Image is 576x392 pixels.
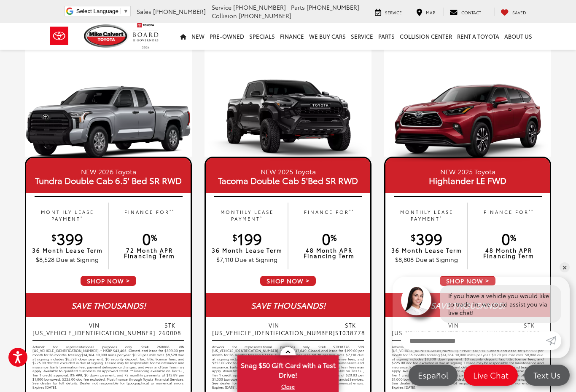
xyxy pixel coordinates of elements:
[443,8,487,16] a: Contact
[426,9,435,16] span: Map
[494,8,533,16] a: My Saved Vehicles
[440,285,561,323] div: If you have a vehicle you would like to trade-in, we could assist you via live chat!
[348,23,376,50] a: Service
[512,9,526,16] span: Saved
[153,7,206,16] span: [PHONE_NUMBER]
[32,321,156,336] span: VIN [US_VEHICLE_IDENTIFICATION_NUMBER]
[259,275,317,287] span: SHOP NOW
[212,176,364,184] span: Tacoma Double Cab 5'Bed SR RWD
[32,166,184,176] small: NEW 2026 Toyota
[30,208,104,222] p: MONTHLY LEASE PAYMENT
[461,9,481,16] span: Contact
[212,166,364,176] small: NEW 2025 Toyota
[277,23,307,50] a: Finance
[291,3,305,11] span: Parts
[335,321,365,336] span: STK ST038778
[390,208,463,222] p: MONTHLY LEASE PAYMENT
[207,23,247,50] a: Pre-Owned
[30,248,104,253] p: 36 Month Lease Term
[205,79,371,162] img: 25_Tacoma_TRD_Pro_Black_Right
[76,8,118,14] span: Select Language
[76,8,129,14] a: Select Language​
[369,8,408,16] a: Service
[411,231,416,243] sup: $
[322,227,336,249] span: 0
[233,3,286,11] span: [PHONE_NUMBER]
[25,79,192,162] img: 26_Tundra_SR_Double_Cab_6.5_Bed_Celestial_Silver_Metallic_Left
[212,321,335,336] span: VIN [US_VEHICLE_IDENTIFICATION_NUMBER]
[142,227,157,249] span: 0
[239,11,291,20] span: [PHONE_NUMBER]
[376,23,397,50] a: Parts
[469,370,513,380] span: Live Chat
[232,227,262,249] span: 199
[397,23,455,50] a: Collision Center
[390,248,463,253] p: 36 Month Lease Term
[455,23,502,50] a: Rent a Toyota
[232,231,237,243] sup: $
[502,23,535,50] a: About Us
[439,275,496,287] span: SHOP NOW
[384,79,551,162] img: 25_Highlander_XLE_Ruby_Red_Pearl_Left
[307,23,348,50] a: WE BUY CARS
[529,370,565,380] span: Text Us
[151,231,157,243] sup: %
[123,8,129,14] span: ▼
[238,356,338,382] span: Snag $50 Gift Card with a Test Drive!
[392,321,515,336] span: VIN [US_VEHICLE_IDENTIFICATION_NUMBER]
[292,248,366,259] p: 48 Month APR Financing Term
[501,227,516,249] span: 0
[32,176,184,184] span: Tundra Double Cab 6.5' Bed SR RWD
[206,293,370,317] div: SAVE THOUSANDS!
[472,248,546,259] p: 48 Month APR Financing Term
[401,331,546,350] input: Enter your message
[113,208,186,222] p: FINANCE FOR
[178,23,189,50] a: Home
[392,176,544,184] span: Highlander LE FWD
[80,275,137,287] span: SHOP NOW
[414,370,452,380] span: Español
[409,365,458,386] a: Español
[392,166,544,176] small: NEW 2025 Toyota
[26,293,191,317] div: SAVE THOUSANDS!
[212,3,231,11] span: Service
[464,365,518,386] a: Live Chat
[84,24,129,48] img: Mike Calvert Toyota
[410,8,441,16] a: Map
[51,227,83,249] span: 399
[292,208,366,222] p: FINANCE FOR
[411,227,442,249] span: 399
[51,231,57,243] sup: $
[156,321,184,336] span: STK 260008
[331,231,336,243] sup: %
[307,3,359,11] span: [PHONE_NUMBER]
[247,23,277,50] a: Specials
[212,11,237,20] span: Collision
[113,248,186,259] p: 72 Month APR Financing Term
[401,285,431,315] img: Agent profile photo
[137,7,151,16] span: Sales
[390,255,463,264] p: $8,808 Due at Signing
[121,8,121,14] span: ​
[210,255,284,264] p: $7,110 Due at Signing
[524,365,570,386] a: Text Us
[385,293,550,317] div: SAVE THOUSANDS!
[210,248,284,253] p: 36 Month Lease Term
[43,22,75,50] img: Toyota
[510,231,516,243] sup: %
[189,23,207,50] a: New
[472,208,546,222] p: FINANCE FOR
[210,208,284,222] p: MONTHLY LEASE PAYMENT
[546,331,561,350] a: Submit
[30,255,104,264] p: $8,528 Due at Signing
[385,9,402,16] span: Service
